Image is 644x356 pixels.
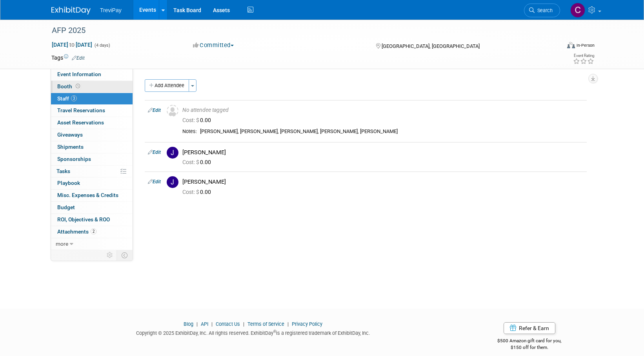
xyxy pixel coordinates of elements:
a: Budget [51,202,133,214]
div: AFP 2025 [49,24,548,38]
span: (4 days) [94,43,110,48]
td: Toggle Event Tabs [117,250,133,260]
div: [PERSON_NAME], [PERSON_NAME], [PERSON_NAME], [PERSON_NAME], [PERSON_NAME] [200,128,584,135]
a: Playbook [51,177,133,189]
a: Terms of Service [247,321,284,327]
button: Committed [190,41,237,49]
span: | [195,321,200,327]
span: [DATE] [DATE] [51,41,93,48]
td: Personalize Event Tab Strip [103,250,117,260]
a: Staff3 [51,93,133,105]
img: Celia Ahrens [570,3,585,18]
span: Budget [57,204,75,210]
span: Travel Reservations [57,107,105,113]
a: ROI, Objectives & ROO [51,214,133,226]
div: $150 off for them. [466,344,593,351]
a: Attachments2 [51,226,133,238]
a: Edit [148,179,161,184]
a: Asset Reservations [51,117,133,129]
a: Search [524,4,560,17]
a: API [201,321,208,327]
a: more [51,238,133,250]
img: Format-Inperson.png [567,42,575,48]
span: 0.00 [182,189,214,195]
a: Refer & Earn [504,322,555,334]
a: Blog [184,321,193,327]
img: ExhibitDay [51,7,91,15]
a: Edit [148,108,161,113]
span: Cost: $ [182,189,200,195]
span: Search [535,7,553,13]
div: [PERSON_NAME] [182,178,584,186]
span: to [68,42,76,48]
div: $500 Amazon gift card for you, [466,332,593,351]
img: J.jpg [167,176,178,188]
div: In-Person [576,42,595,48]
a: Contact Us [216,321,240,327]
sup: ® [273,329,276,334]
div: No attendee tagged [182,107,584,114]
div: [PERSON_NAME] [182,149,584,156]
span: ROI, Objectives & ROO [57,216,110,223]
span: Giveaways [57,131,83,138]
span: [GEOGRAPHIC_DATA], [GEOGRAPHIC_DATA] [382,43,480,49]
span: Playbook [57,180,80,186]
div: Notes: [182,128,197,135]
img: J.jpg [167,147,178,159]
span: Asset Reservations [57,119,104,126]
span: Booth not reserved yet [74,83,82,89]
button: Add Attendee [145,79,189,92]
span: | [209,321,215,327]
a: Travel Reservations [51,105,133,117]
a: Event Information [51,69,133,80]
td: Tags [51,54,85,62]
a: Giveaways [51,129,133,141]
div: Copyright © 2025 ExhibitDay, Inc. All rights reserved. ExhibitDay is a registered trademark of Ex... [51,328,455,337]
span: Shipments [57,144,84,150]
span: | [286,321,291,327]
span: Sponsorships [57,156,91,162]
span: Cost: $ [182,159,200,165]
a: Misc. Expenses & Credits [51,190,133,201]
a: Privacy Policy [292,321,322,327]
span: | [241,321,246,327]
span: 3 [71,95,77,101]
span: Misc. Expenses & Credits [57,192,118,198]
span: Cost: $ [182,117,200,123]
a: Tasks [51,166,133,177]
span: Booth [57,83,82,89]
span: 0.00 [182,117,214,123]
a: Shipments [51,141,133,153]
div: Event Rating [573,54,594,58]
a: Sponsorships [51,153,133,165]
a: Edit [148,150,161,155]
span: 2 [91,228,96,234]
span: 0.00 [182,159,214,165]
span: Attachments [57,228,96,235]
a: Booth [51,81,133,93]
a: Edit [72,55,85,61]
span: Tasks [56,168,70,174]
span: Event Information [57,71,101,77]
div: Event Format [514,41,595,53]
span: TreviPay [100,7,122,13]
span: Staff [57,95,77,102]
img: Unassigned-User-Icon.png [167,105,178,117]
span: more [56,241,68,247]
